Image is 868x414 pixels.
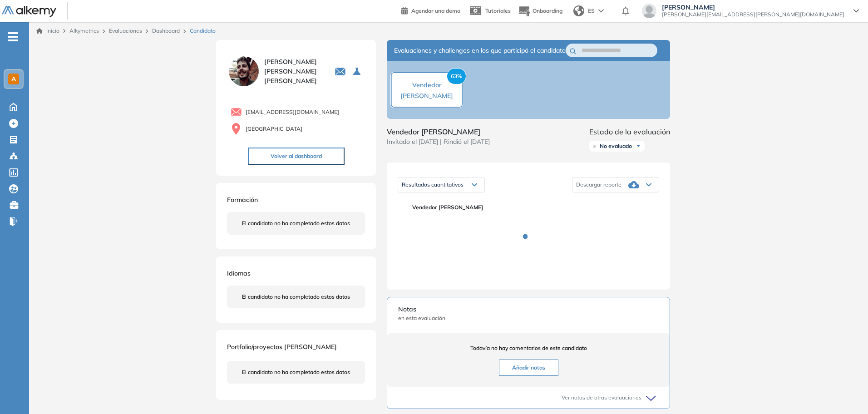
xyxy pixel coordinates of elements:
span: Onboarding [533,7,562,14]
span: Todavía no hay comentarios de este candidato [398,344,659,352]
a: Inicio [36,27,59,35]
span: Descargar reporte [576,181,621,188]
span: Agendar una demo [411,7,460,14]
span: No evaluado [600,143,632,150]
img: arrow [598,9,604,13]
img: Logo [2,6,56,17]
span: Tutoriales [485,7,511,14]
img: PROFILE_MENU_LOGO_USER [227,54,261,88]
span: El candidato no ha completado estos datos [242,368,350,376]
span: El candidato no ha completado estos datos [242,219,350,227]
span: Ver notas de otras evaluaciones [562,394,641,402]
span: [PERSON_NAME][EMAIL_ADDRESS][PERSON_NAME][DOMAIN_NAME] [662,11,844,18]
span: [PERSON_NAME] [662,4,844,11]
button: Volver al dashboard [248,148,345,165]
span: Alkymetrics [69,27,99,34]
a: Evaluaciones [109,27,142,34]
span: Portfolio/proyectos [PERSON_NAME] [227,343,337,351]
span: Formación [227,196,258,204]
span: Candidato [190,27,216,35]
span: A [11,75,16,83]
span: Invitado el [DATE] | Rindió el [DATE] [387,137,490,147]
span: en esta evaluación [398,314,659,322]
span: Estado de la evaluación [589,126,670,137]
span: Resultados cuantitativos [402,181,464,188]
span: El candidato no ha completado estos datos [242,293,350,301]
span: [PERSON_NAME] [PERSON_NAME] [PERSON_NAME] [264,57,324,86]
span: ES [588,7,595,15]
span: Idiomas [227,269,251,277]
img: world [573,5,584,16]
span: Evaluaciones y challenges en los que participó el candidato [394,46,566,55]
i: - [8,36,18,38]
span: 63% [447,68,466,84]
a: Agendar una demo [401,5,460,15]
img: Ícono de flecha [636,143,641,149]
span: Vendedor [PERSON_NAME] [400,81,453,100]
a: Dashboard [152,27,180,34]
span: Vendedor [PERSON_NAME] [412,203,652,212]
span: Notas [398,305,659,314]
button: Onboarding [518,1,562,21]
span: Vendedor [PERSON_NAME] [387,126,490,137]
button: Añadir notas [499,360,558,376]
span: [EMAIL_ADDRESS][DOMAIN_NAME] [246,108,339,116]
span: [GEOGRAPHIC_DATA] [246,125,302,133]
